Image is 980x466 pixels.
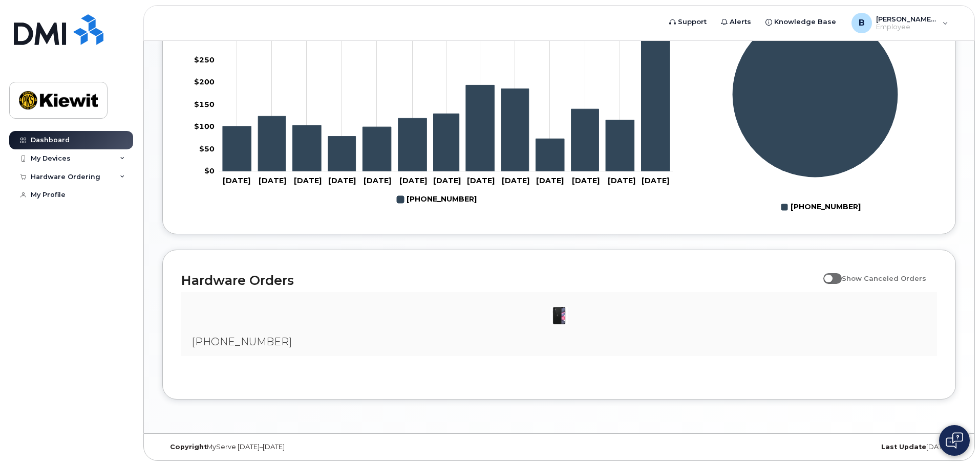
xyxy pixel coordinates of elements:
[608,176,635,185] tspan: [DATE]
[259,176,286,185] tspan: [DATE]
[399,176,427,185] tspan: [DATE]
[199,144,215,153] tspan: $50
[549,305,569,326] img: iPhone_11.jpg
[502,176,529,185] tspan: [DATE]
[536,176,564,185] tspan: [DATE]
[397,191,477,208] g: Legend
[170,443,207,451] strong: Copyright
[732,12,899,216] g: Chart
[859,17,865,29] span: B
[191,336,292,348] span: [PHONE_NUMBER]
[181,273,818,288] h2: Hardware Orders
[223,11,670,171] g: 780-381-9054
[844,13,955,33] div: brock.michalsky
[204,166,215,175] tspan: $0
[364,176,391,185] tspan: [DATE]
[662,12,714,32] a: Support
[433,176,461,185] tspan: [DATE]
[876,23,938,31] span: Employee
[194,55,215,64] tspan: $250
[642,176,669,185] tspan: [DATE]
[758,12,843,32] a: Knowledge Base
[876,15,938,23] span: [PERSON_NAME].[PERSON_NAME]
[781,198,861,216] g: Legend
[823,269,832,277] input: Show Canceled Orders
[732,12,899,178] g: Series
[194,100,215,109] tspan: $150
[881,443,926,451] strong: Last Update
[714,12,758,32] a: Alerts
[691,443,956,451] div: [DATE]
[328,176,356,185] tspan: [DATE]
[194,77,215,86] tspan: $200
[946,432,963,449] img: Open chat
[572,176,600,185] tspan: [DATE]
[842,274,926,282] span: Show Canceled Orders
[194,122,215,131] tspan: $100
[194,33,215,42] tspan: $300
[730,17,751,27] span: Alerts
[223,176,250,185] tspan: [DATE]
[397,191,477,208] g: 780-381-9054
[162,443,427,451] div: MyServe [DATE]–[DATE]
[774,17,836,27] span: Knowledge Base
[678,17,707,27] span: Support
[294,176,322,185] tspan: [DATE]
[467,176,495,185] tspan: [DATE]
